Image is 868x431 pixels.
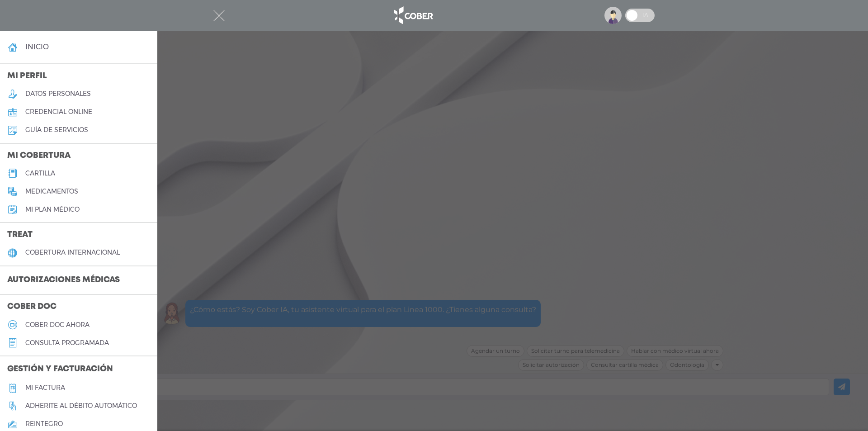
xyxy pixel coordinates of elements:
h5: guía de servicios [25,126,88,134]
h5: Cober doc ahora [25,321,90,329]
h5: datos personales [25,90,91,98]
h5: Mi factura [25,384,65,392]
h5: reintegro [25,420,63,428]
img: logo_cober_home-white.png [389,5,437,26]
h5: Mi plan médico [25,206,80,213]
h5: Adherite al débito automático [25,402,137,410]
img: Cober_menu-close-white.svg [213,10,225,21]
h5: medicamentos [25,188,78,195]
h5: cartilla [25,170,55,177]
img: profile-placeholder.svg [604,7,622,24]
h5: cobertura internacional [25,249,120,256]
h5: credencial online [25,108,92,116]
h5: consulta programada [25,339,109,347]
h4: inicio [25,43,49,51]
